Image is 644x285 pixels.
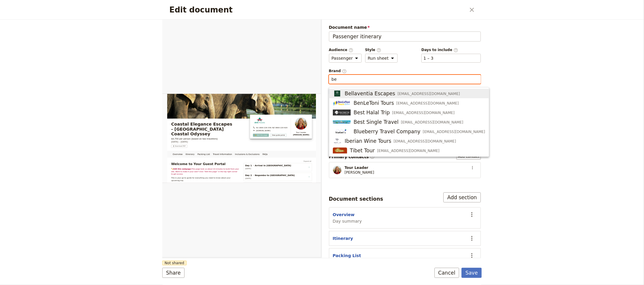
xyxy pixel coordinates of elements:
div: Document sections [329,195,383,202]
span: [PERSON_NAME] [314,95,352,101]
button: Cancel [434,268,459,278]
button: Actions [467,210,477,220]
span: Days to include [421,47,481,53]
span: [DATE] [199,200,213,205]
button: Packing List [333,253,361,259]
span: Iberian Wine Tours [345,137,391,145]
img: Profile [333,110,351,115]
span: Bellaventia Escapes [345,90,395,97]
button: Expand all [337,158,359,165]
img: Profile [318,56,348,86]
button: Itinerary [333,235,353,241]
span: Style [365,47,398,53]
select: Audience​ [329,54,362,63]
button: Day 2Negombo to [GEOGRAPHIC_DATA][DATE] [199,192,355,206]
span: [PERSON_NAME] [345,170,374,175]
a: View guide portal [259,96,298,103]
span: This page took us about 10 minutes to build from your site. Want to make it your own? Click “Edit... [21,178,185,194]
a: ✏️ Edit this page [218,96,256,103]
button: Close dialog [467,5,477,15]
span: Brand [329,69,481,74]
span: Negombo to [GEOGRAPHIC_DATA] [222,192,318,199]
img: Profile [333,166,342,175]
h2: Edit document [169,5,466,14]
button: Actions [467,233,477,243]
span: Blueberry Travel Company [354,128,421,135]
span: ​ [370,154,375,159]
a: Packing List [81,136,118,153]
span: ​ [377,48,381,52]
span: [EMAIL_ADDRESS][DOMAIN_NAME] [392,110,455,115]
button: ProfileBlueberry Travel Company[EMAIL_ADDRESS][DOMAIN_NAME] [329,127,489,136]
button: Overview [333,212,355,218]
img: Profile [333,129,351,134]
button: Day 1Arrival in [GEOGRAPHIC_DATA][DATE] [199,169,355,183]
input: Document name [329,31,481,42]
span: This is your go-to guide for everything you need to know about your upcoming trip. [21,199,165,210]
button: Days to include​Clear input [423,55,434,61]
button: ProfileIberian Wine Tours[EMAIL_ADDRESS][DOMAIN_NAME] [329,136,489,146]
span: Tour Leader [314,90,352,96]
span: [EMAIL_ADDRESS][DOMAIN_NAME] [398,91,460,96]
span: [EMAIL_ADDRESS][DOMAIN_NAME] [423,129,485,134]
span: Best Single Travel [354,118,399,126]
span: ​ [342,69,347,73]
span: ​ [349,48,353,52]
span: Download PDF [30,123,56,128]
input: Brand​ [332,76,478,82]
span: ​ [454,48,458,52]
span: [EMAIL_ADDRESS][DOMAIN_NAME] [401,120,463,125]
button: Save [462,268,482,278]
img: Profile [333,91,342,96]
button: Actions [468,163,477,172]
span: AU 1800 229 339; NZ 0800 220 920 [218,78,300,84]
select: Style​ [365,54,398,63]
img: AVG Travels logo [218,55,250,72]
span: Audience [329,47,362,53]
img: Profile [333,138,342,144]
button: ProfileBellaventia Escapes[EMAIL_ADDRESS][DOMAIN_NAME] [329,89,489,98]
span: [EMAIL_ADDRESS][DOMAIN_NAME] [394,139,456,144]
img: Profile [333,148,347,153]
button: Add section [443,192,481,202]
strong: Edit this webpage: [26,178,70,183]
span: BenLeToni Tours [354,99,394,107]
span: [DOMAIN_NAME] [225,85,259,91]
span: Not shared [162,261,187,265]
span: Day 1 [199,169,215,176]
a: Travel Information [118,136,171,153]
span: Day 2 [199,192,215,199]
span: Document name [329,24,481,30]
span: Best Halal Trip [354,109,390,116]
span: AU 1800 229 339; NZ 0800 220 920 [225,78,300,84]
span: [EMAIL_ADDRESS][DOMAIN_NAME] [396,101,459,106]
span: Tour Leader [345,165,374,170]
p: $4,750 per person (based on two travellers) [21,104,196,112]
button: ProfileTibet Tour[EMAIL_ADDRESS][DOMAIN_NAME] [329,146,489,155]
button: ProfileBest Single Travel[EMAIL_ADDRESS][DOMAIN_NAME] [329,117,489,127]
span: [DATE] [199,177,213,182]
a: Overview [21,136,52,153]
button: ​Download PDF [21,122,60,129]
a: Itinerary [52,136,81,153]
img: Profile [333,100,351,106]
strong: Welcome to Your Guest Portal [21,164,152,172]
a: Inclusions & Exclusions [171,136,237,153]
button: Actions [467,251,477,261]
button: ProfileBenLeToni Tours[EMAIL_ADDRESS][DOMAIN_NAME] [329,98,489,108]
span: Tibet Tour [350,147,375,154]
img: Profile [333,121,351,123]
span: [EMAIL_ADDRESS][DOMAIN_NAME] [377,148,440,153]
a: avgtravels.com [218,85,300,91]
button: ProfileBest Halal Trip[EMAIL_ADDRESS][DOMAIN_NAME] [329,108,489,117]
button: Share [162,268,185,278]
span: Day summary [333,218,362,224]
span: [DATE] – [DATE] [21,111,61,118]
span: ✏️ [21,178,26,183]
a: FAQs [237,136,256,153]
